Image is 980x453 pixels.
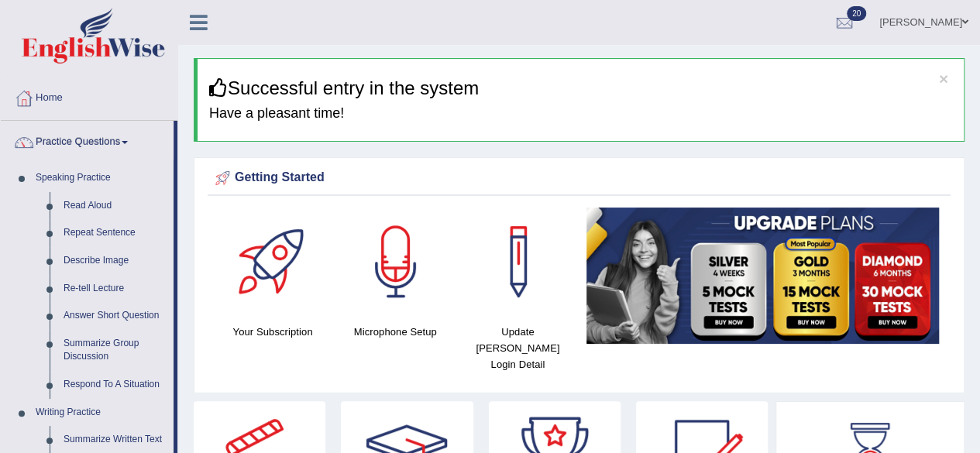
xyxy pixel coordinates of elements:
[209,78,952,98] h3: Successful entry in the system
[57,302,174,330] a: Answer Short Question
[847,6,866,21] span: 20
[586,208,939,344] img: small5.jpg
[939,70,948,87] button: ×
[464,324,571,372] h4: Update [PERSON_NAME] Login Detail
[209,106,952,122] h4: Have a pleasant time!
[57,275,174,303] a: Re-tell Lecture
[1,121,174,160] a: Practice Questions
[342,324,449,340] h4: Microphone Setup
[57,247,174,275] a: Describe Image
[29,399,174,427] a: Writing Practice
[1,77,177,115] a: Home
[57,330,174,371] a: Summarize Group Discussion
[57,219,174,247] a: Repeat Sentence
[219,324,326,340] h4: Your Subscription
[57,371,174,399] a: Respond To A Situation
[57,192,174,220] a: Read Aloud
[211,166,947,190] div: Getting Started
[29,164,174,192] a: Speaking Practice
